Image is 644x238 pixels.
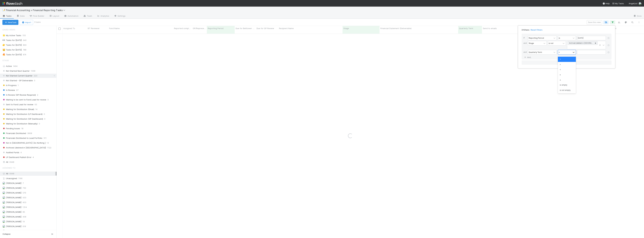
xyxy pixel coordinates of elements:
[559,37,560,39] div: is
[549,42,553,45] div: is not
[521,29,529,31] span: 3 filters
[523,36,528,41] div: If
[523,41,528,50] div: and
[558,72,576,77] div: ≥
[558,57,576,62] div: =
[523,55,533,59] a: And..
[529,37,544,39] div: Reporting Period
[568,42,594,45] div: Archived (deleted in [GEOGRAPHIC_DATA])
[558,82,576,88] div: is empty
[531,29,542,31] a: Reset Filters
[559,51,560,54] div: =
[529,42,534,45] div: Stage
[529,51,542,54] div: Quarterly Term
[522,60,612,65] button: Or if...
[558,88,576,93] div: is not empty
[523,50,528,55] div: and
[558,77,576,82] div: ≤
[558,62,576,67] div: >
[558,67,576,72] div: <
